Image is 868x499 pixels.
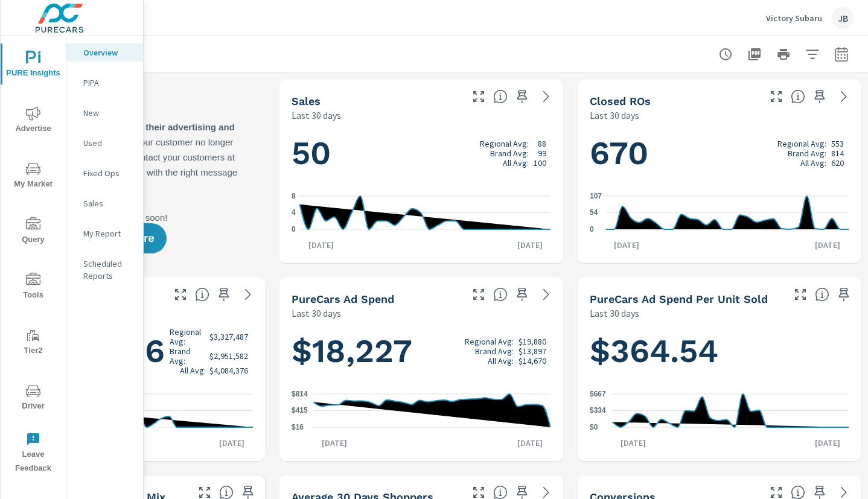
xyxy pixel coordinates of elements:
div: New [66,104,143,122]
div: nav menu [1,36,66,480]
span: Save this to your personalized report [810,87,829,106]
h5: Closed ROs [590,95,651,107]
p: Regional Avg: [465,337,514,346]
p: Brand Avg: [788,148,826,158]
span: PURE Insights [4,51,62,80]
p: $14,670 [519,356,546,366]
p: $2,951,582 [209,351,248,361]
button: Print Report [771,42,796,66]
button: Make Fullscreen [791,285,810,304]
span: Tier2 [4,328,62,358]
p: PIPA [83,77,133,89]
div: Fixed Ops [66,164,143,182]
div: Scheduled Reports [66,255,143,285]
p: [DATE] [211,437,253,449]
p: $4,084,376 [209,366,248,375]
text: $0 [590,423,598,431]
button: "Export Report to PDF" [742,42,767,66]
a: See more details in report [537,87,556,106]
p: [DATE] [806,437,849,449]
span: Average cost of advertising per each vehicle sold at the dealer over the selected date range. The... [815,287,829,302]
p: [DATE] [300,239,342,251]
span: Number of vehicles sold by the dealership over the selected date range. [Source: This data is sou... [493,89,508,104]
button: Make Fullscreen [171,285,190,304]
span: Driver [4,384,62,413]
p: Last 30 days [292,306,341,320]
p: [DATE] [806,239,849,251]
span: Save this to your personalized report [214,285,234,304]
p: Sales [83,197,133,209]
h1: 670 [590,133,849,174]
a: See more details in report [834,87,854,106]
button: Select Date Range [829,42,854,66]
text: $16 [292,423,304,431]
text: $814 [292,390,308,398]
p: [DATE] [612,437,654,449]
text: 54 [590,208,598,217]
div: Sales [66,194,143,212]
p: 814 [831,148,844,158]
p: New [83,107,133,119]
p: Brand Avg: [170,346,206,366]
span: Save this to your personalized report [512,87,532,106]
text: $415 [292,407,308,415]
p: 100 [534,158,546,168]
h1: $18,227 [292,331,550,372]
span: Advertise [4,106,62,136]
text: 107 [590,192,602,200]
p: [DATE] [509,239,551,251]
span: Query [4,217,62,247]
p: [DATE] [605,239,648,251]
p: All Avg: [488,356,514,366]
div: Overview [66,43,143,62]
p: Victory Subaru [766,13,822,24]
p: 553 [831,139,844,148]
button: Apply Filters [800,42,825,66]
button: Make Fullscreen [469,87,488,106]
p: 99 [538,148,546,158]
h1: $364.54 [590,331,849,372]
text: $334 [590,407,606,415]
div: JB [832,7,854,29]
p: $3,327,487 [209,332,248,342]
button: Make Fullscreen [767,87,786,106]
h5: PureCars Ad Spend [292,293,394,305]
p: $13,897 [519,346,546,356]
p: [DATE] [313,437,356,449]
a: See more details in report [537,285,556,304]
p: Last 30 days [590,306,639,320]
span: Save this to your personalized report [834,285,854,304]
span: My Market [4,162,62,191]
text: 8 [292,192,296,200]
span: Save this to your personalized report [512,285,532,304]
p: Regional Avg: [777,139,826,148]
p: My Report [83,227,133,240]
p: $19,880 [519,337,546,346]
div: PIPA [66,74,143,92]
text: $667 [590,390,606,398]
a: See more details in report [238,285,258,304]
p: 88 [538,139,546,148]
text: 0 [292,225,296,234]
text: 0 [590,225,594,234]
span: Total sales revenue over the selected date range. [Source: This data is sourced from the dealer’s... [195,287,209,302]
p: Brand Avg: [475,346,514,356]
span: Leave Feedback [4,432,62,475]
p: Overview [83,46,133,59]
p: All Avg: [503,158,529,168]
p: 620 [831,158,844,168]
p: Regional Avg: [480,139,529,148]
h5: Sales [292,95,321,107]
button: Make Fullscreen [469,285,488,304]
div: Used [66,134,143,152]
p: Regional Avg: [170,327,206,346]
p: Last 30 days [292,108,341,122]
text: 4 [292,209,296,217]
span: Number of Repair Orders Closed by the selected dealership group over the selected time range. [So... [791,89,805,104]
p: Scheduled Reports [83,258,133,282]
h1: 50 [292,133,550,174]
p: Fixed Ops [83,167,133,179]
div: My Report [66,224,143,243]
h5: PureCars Ad Spend Per Unit Sold [590,293,768,305]
p: Brand Avg: [490,148,529,158]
